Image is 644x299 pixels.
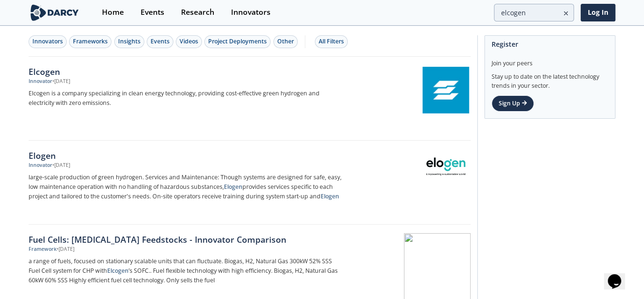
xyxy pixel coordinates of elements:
[29,233,344,246] div: Fuel Cells: [MEDICAL_DATA] Feedstocks - Innovator Comparison
[319,37,344,46] div: All Filters
[277,37,294,46] div: Other
[29,78,52,85] div: Innovator
[29,246,57,253] div: Framework
[147,35,173,48] button: Events
[492,52,608,68] div: Join your peers
[29,149,344,162] div: Elogen
[29,4,80,21] img: logo-wide.svg
[141,9,164,16] div: Events
[492,36,608,52] div: Register
[29,35,67,48] button: Innovators
[29,65,344,78] div: Elcogen
[321,192,339,200] strong: Elogen
[29,257,344,285] p: a range of fuels, focused on stationary scalable units that can fluctuate. Biogas, H2, Natural Ga...
[69,35,111,48] button: Frameworks
[32,37,63,46] div: Innovators
[118,37,141,46] div: Insights
[176,35,202,48] button: Videos
[492,68,608,90] div: Stay up to date on the latest technology trends in your sector.
[57,246,74,253] div: • [DATE]
[208,37,267,46] div: Project Deployments
[52,162,70,169] div: • [DATE]
[423,67,469,113] img: Elcogen
[29,57,471,141] a: Elcogen Innovator •[DATE] Elcogen is a company specializing in clean energy technology, providing...
[604,261,634,289] iframe: chat widget
[29,141,471,225] a: Elogen Innovator •[DATE] large-scale production of green hydrogen. Services and Maintenance: Thou...
[52,78,70,85] div: • [DATE]
[73,37,108,46] div: Frameworks
[151,37,170,46] div: Events
[180,37,198,46] div: Videos
[492,95,534,112] a: Sign Up
[181,9,214,16] div: Research
[29,162,52,169] div: Innovator
[204,35,271,48] button: Project Deployments
[107,267,129,275] strong: Elcogen
[581,4,615,21] a: Log In
[224,183,242,191] strong: Elogen
[29,89,344,108] p: Elcogen is a company specializing in clean energy technology, providing cost-effective green hydr...
[273,35,298,48] button: Other
[231,9,271,16] div: Innovators
[102,9,124,16] div: Home
[423,151,469,182] img: Elogen
[494,4,574,21] input: Advanced Search
[114,35,144,48] button: Insights
[29,173,344,201] p: large-scale production of green hydrogen. Services and Maintenance: Though systems are designed f...
[315,35,348,48] button: All Filters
